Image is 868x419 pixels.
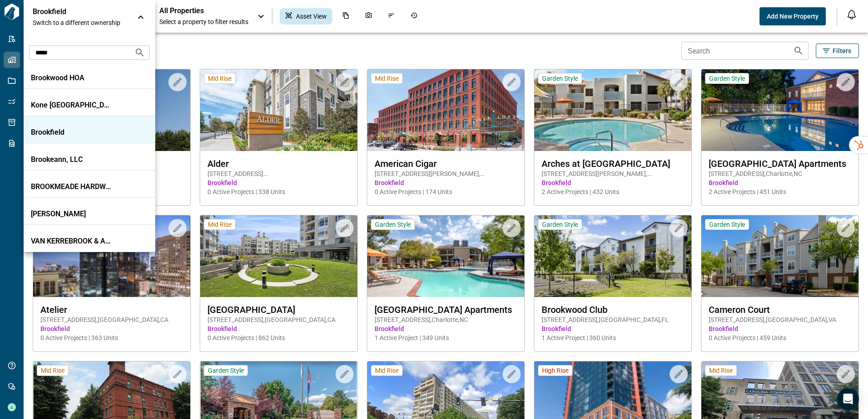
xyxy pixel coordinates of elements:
button: Search organizations [131,44,149,62]
p: Brookeann, LLC [31,155,113,164]
p: VAN KERREBROOK & ASSOCIATES P.C. [31,237,113,246]
p: [PERSON_NAME] [31,209,113,219]
p: Brookfield [31,128,113,137]
p: Brookfield [33,7,114,16]
p: Kone [GEOGRAPHIC_DATA] [31,101,113,110]
p: Brookwood HOA [31,73,113,83]
p: BROOKMEADE HARDWARE & SUPPLY CO. [31,182,113,191]
div: Open Intercom Messenger [837,388,859,410]
span: Switch to a different ownership [33,18,128,27]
